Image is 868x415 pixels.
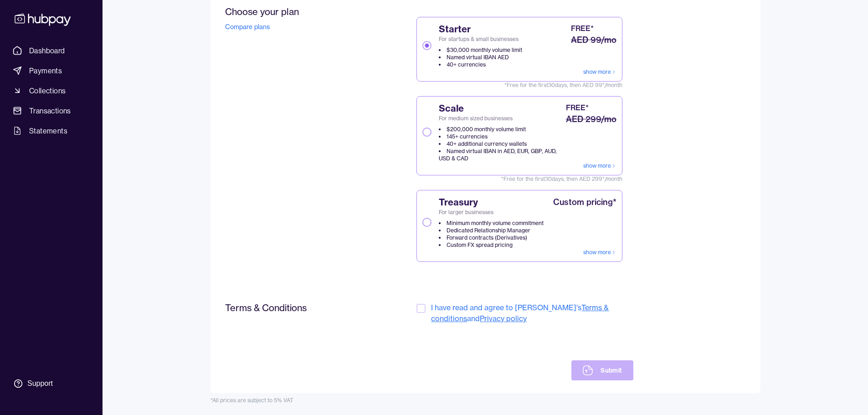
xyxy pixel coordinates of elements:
[583,249,616,256] a: show more
[29,85,66,96] span: Collections
[9,82,93,99] a: Collections
[9,102,93,119] a: Transactions
[439,102,564,115] span: Scale
[439,61,522,68] li: 40+ currencies
[416,82,622,89] span: *Free for the first 30 days, then AED 99*/month
[225,302,362,313] h2: Terms & Conditions
[439,46,522,54] li: $30,000 monthly volume limit
[225,6,362,17] h2: Choose your plan
[439,234,544,241] li: Forward contracts (Derivatives)
[29,125,67,136] span: Statements
[439,209,544,216] span: For larger businesses
[439,196,544,209] span: Treasury
[439,115,564,122] span: For medium sized businesses
[422,41,431,50] button: StarterFor startups & small businesses$30,000 monthly volume limitNamed virtual IBAN AED40+ curre...
[439,23,522,36] span: Starter
[571,34,616,46] div: AED 99/mo
[439,54,522,61] li: Named virtual IBAN AED
[29,65,62,76] span: Payments
[9,62,93,79] a: Payments
[211,397,760,404] div: *All prices are subject to 5% VAT
[439,227,544,234] li: Dedicated Relationship Manager
[9,374,93,393] a: Support
[571,23,594,34] div: FREE*
[27,379,53,389] div: Support
[225,23,270,31] a: Compare plans
[422,218,431,227] button: TreasuryFor larger businessesMinimum monthly volume commitmentDedicated Relationship ManagerForwa...
[439,148,564,162] li: Named virtual IBAN in AED, EUR, GBP, AUD, USD & CAD
[583,68,616,76] a: show more
[29,45,65,56] span: Dashboard
[431,302,633,324] span: I have read and agree to [PERSON_NAME]'s and
[439,126,564,133] li: $200,000 monthly volume limit
[416,175,622,183] span: *Free for the first 30 days, then AED 299*/month
[9,123,93,139] a: Statements
[566,102,589,113] div: FREE*
[566,113,616,126] div: AED 299/mo
[583,162,616,169] a: show more
[439,140,564,148] li: 40+ additional currency wallets
[9,42,93,59] a: Dashboard
[422,128,431,137] button: ScaleFor medium sized businesses$200,000 monthly volume limit145+ currencies40+ additional curren...
[480,314,527,323] a: Privacy policy
[439,36,522,43] span: For startups & small businesses
[439,133,564,140] li: 145+ currencies
[553,196,616,209] div: Custom pricing*
[439,241,544,249] li: Custom FX spread pricing
[439,220,544,227] li: Minimum monthly volume commitment
[29,105,71,116] span: Transactions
